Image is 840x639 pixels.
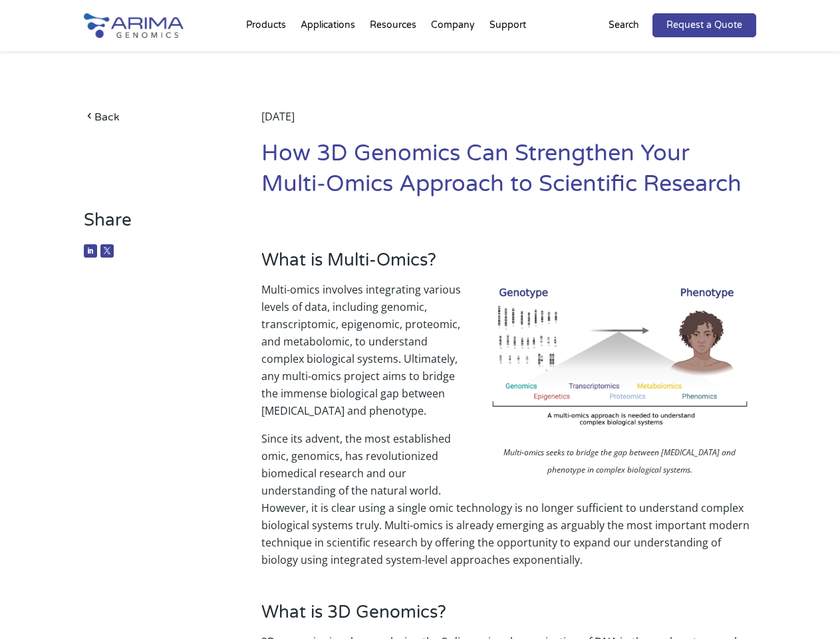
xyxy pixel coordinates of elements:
img: Arima-Genomics-logo [84,13,184,38]
a: Back [84,108,224,126]
h1: How 3D Genomics Can Strengthen Your Multi-Omics Approach to Scientific Research [261,138,756,210]
p: Since its advent, the most established omic, genomics, has revolutionized biomedical research and... [261,430,756,568]
p: Multi-omics involves integrating various levels of data, including genomic, transcriptomic, epige... [261,281,756,430]
div: [DATE] [261,108,756,138]
p: Search [609,17,639,34]
a: Request a Quote [652,13,756,37]
h3: What is 3D Genomics? [261,602,756,633]
p: Multi-omics seeks to bridge the gap between [MEDICAL_DATA] and phenotype in complex biological sy... [484,444,756,482]
h3: What is Multi-Omics? [261,250,756,281]
h3: Share [84,210,224,241]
